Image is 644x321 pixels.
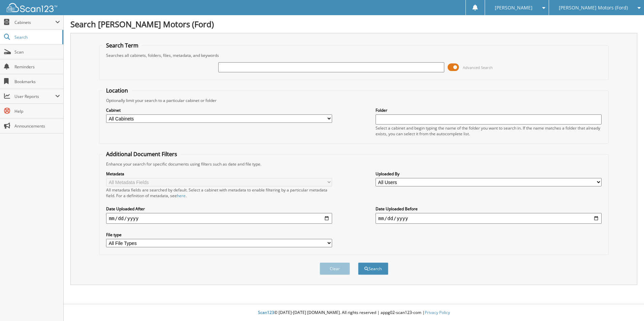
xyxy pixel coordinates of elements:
[106,171,332,177] label: Metadata
[106,107,332,113] label: Cabinet
[106,213,332,224] input: start
[14,123,60,129] span: Announcements
[70,19,637,30] h1: Search [PERSON_NAME] Motors (Ford)
[320,262,350,275] button: Clear
[7,3,57,12] img: scan123-logo-white.svg
[64,305,644,321] div: © [DATE]-[DATE] [DOMAIN_NAME]. All rights reserved | appg02-scan123-com |
[103,87,131,94] legend: Location
[103,42,142,49] legend: Search Term
[106,187,332,199] div: All metadata fields are searched by default. Select a cabinet with metadata to enable filtering b...
[14,64,60,70] span: Reminders
[14,79,60,84] span: Bookmarks
[463,65,493,70] span: Advanced Search
[103,98,605,103] div: Optionally limit your search to a particular cabinet or folder
[495,6,533,10] span: [PERSON_NAME]
[103,161,605,167] div: Enhance your search for specific documents using filters such as date and file type.
[376,107,602,113] label: Folder
[14,34,59,40] span: Search
[358,262,388,275] button: Search
[14,94,55,99] span: User Reports
[103,52,605,58] div: Searches all cabinets, folders, files, metadata, and keywords
[103,150,181,158] legend: Additional Document Filters
[376,206,602,212] label: Date Uploaded Before
[376,171,602,177] label: Uploaded By
[14,49,60,55] span: Scan
[258,310,274,315] span: Scan123
[559,6,628,10] span: [PERSON_NAME] Motors (Ford)
[14,20,55,25] span: Cabinets
[177,193,186,199] a: here
[14,108,60,114] span: Help
[106,206,332,212] label: Date Uploaded After
[425,310,450,315] a: Privacy Policy
[376,125,602,137] div: Select a cabinet and begin typing the name of the folder you want to search in. If the name match...
[106,232,332,238] label: File type
[376,213,602,224] input: end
